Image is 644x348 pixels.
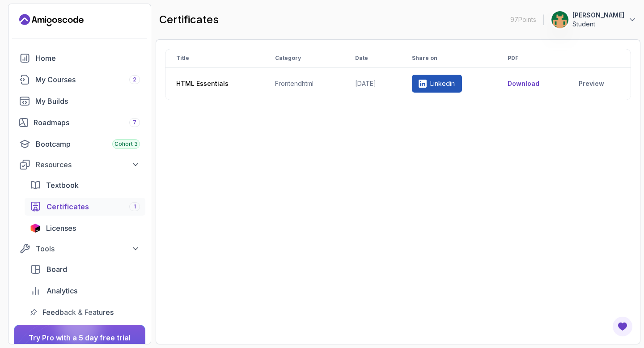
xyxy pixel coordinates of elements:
[30,224,41,233] img: jetbrains icon
[114,140,138,148] span: Cohort 3
[36,53,140,64] div: Home
[25,176,145,194] a: textbook
[46,223,76,233] span: Licenses
[133,76,136,83] span: 2
[25,260,145,278] a: board
[165,49,264,68] th: Title
[47,285,77,296] span: Analytics
[14,92,145,110] a: builds
[551,11,568,28] img: user profile image
[159,13,219,27] h2: certificates
[35,74,140,85] div: My Courses
[134,203,136,210] span: 1
[25,282,145,300] a: analytics
[19,13,84,27] a: Landing page
[34,117,140,128] div: Roadmaps
[42,307,114,318] span: Feedback & Features
[36,139,140,149] div: Bootcamp
[510,15,536,24] p: 97 Points
[572,11,624,20] p: [PERSON_NAME]
[579,79,620,88] a: Preview
[165,68,264,100] th: HTML Essentials
[14,49,145,67] a: home
[133,119,136,126] span: 7
[344,68,401,100] td: [DATE]
[551,11,637,29] button: user profile image[PERSON_NAME]Student
[430,79,455,88] p: Linkedin
[14,241,145,257] button: Tools
[264,49,344,68] th: Category
[47,264,67,275] span: Board
[14,71,145,89] a: courses
[35,96,140,106] div: My Builds
[612,316,633,337] button: Open Feedback Button
[401,49,497,68] th: Share on
[344,49,401,68] th: Date
[47,201,89,212] span: Certificates
[36,159,140,170] div: Resources
[25,198,145,216] a: certificates
[25,303,145,321] a: feedback
[264,68,344,100] td: frontend html
[14,135,145,153] a: bootcamp
[412,75,462,93] a: Linkedin
[25,219,145,237] a: licenses
[14,114,145,132] a: roadmaps
[497,49,568,68] th: PDF
[14,157,145,173] button: Resources
[508,79,539,88] button: Download
[46,180,79,191] span: Textbook
[36,243,140,254] div: Tools
[572,20,624,29] p: Student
